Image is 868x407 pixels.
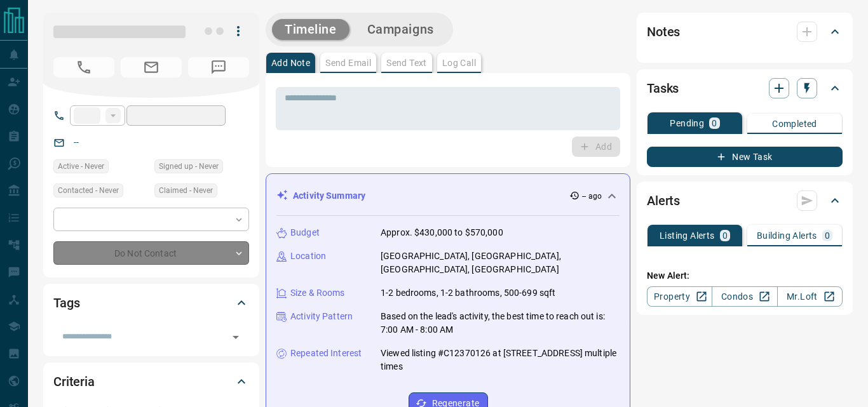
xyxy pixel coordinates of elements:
p: [GEOGRAPHIC_DATA], [GEOGRAPHIC_DATA], [GEOGRAPHIC_DATA], [GEOGRAPHIC_DATA] [381,250,620,276]
div: Alerts [647,185,843,216]
a: Property [647,286,712,307]
p: Completed [772,119,817,128]
div: Activity Summary-- ago [276,184,620,208]
span: Contacted - Never [58,184,119,197]
p: Pending [670,119,704,128]
h2: Notes [647,22,680,42]
div: Notes [647,17,843,47]
span: No Number [188,57,249,77]
p: Viewed listing #C12370126 at [STREET_ADDRESS] multiple times [381,347,620,373]
button: Campaigns [355,19,447,40]
button: Timeline [272,19,349,40]
p: 1-2 bedrooms, 1-2 bathrooms, 500-699 sqft [381,286,555,300]
p: Listing Alerts [660,231,715,240]
div: Tags [53,288,249,318]
button: New Task [647,147,843,167]
span: No Email [121,57,182,77]
p: Building Alerts [757,231,817,240]
p: Add Note [271,58,310,67]
p: Repeated Interest [290,347,362,360]
a: Condos [712,286,777,307]
h2: Tasks [647,78,679,98]
p: Activity Summary [293,189,365,203]
div: Do Not Contact [53,241,249,265]
span: No Number [53,57,114,77]
button: Open [227,328,245,346]
div: Tasks [647,73,843,103]
h2: Tags [53,293,79,313]
p: Approx. $430,000 to $570,000 [381,226,503,239]
p: -- ago [582,190,602,202]
a: Mr.Loft [777,286,843,307]
p: Size & Rooms [290,286,345,300]
p: Activity Pattern [290,310,353,323]
span: Claimed - Never [159,184,213,197]
a: -- [74,137,79,147]
span: Signed up - Never [159,160,219,173]
p: Location [290,250,326,263]
p: Budget [290,226,320,239]
h2: Criteria [53,371,95,392]
p: New Alert: [647,269,843,283]
span: Active - Never [58,160,104,173]
p: 0 [722,231,728,240]
p: 0 [712,119,717,128]
div: Criteria [53,366,249,397]
p: 0 [825,231,830,240]
p: Based on the lead's activity, the best time to reach out is: 7:00 AM - 8:00 AM [381,310,620,337]
h2: Alerts [647,190,680,211]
